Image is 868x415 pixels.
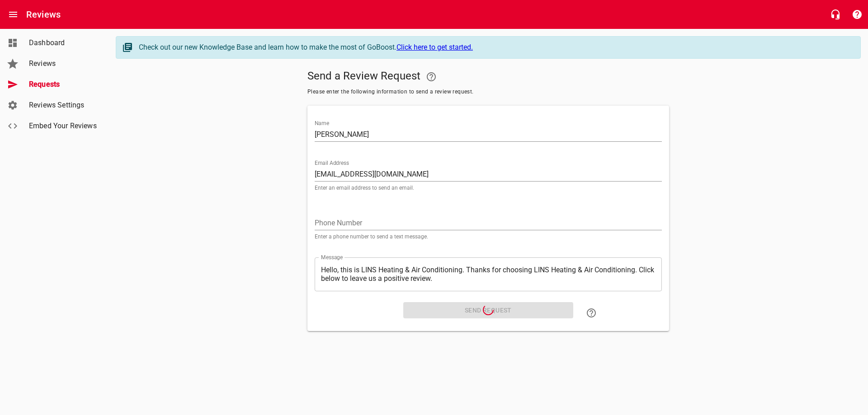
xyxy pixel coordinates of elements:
[396,43,473,51] a: Click here to get started.
[26,7,61,22] h6: Reviews
[29,37,98,48] span: Dashboard
[139,42,851,53] div: Check out our new Knowledge Base and learn how to make the most of GoBoost.
[2,4,24,25] button: Open drawer
[307,88,669,97] span: Please enter the following information to send a review request.
[307,66,669,88] h5: Send a Review Request
[315,121,329,126] label: Name
[29,100,98,111] span: Reviews Settings
[315,234,662,239] p: Enter a phone number to send a text message.
[315,160,349,166] label: Email Address
[825,4,846,25] button: Live Chat
[420,66,442,88] a: Your Google or Facebook account must be connected to "Send a Review Request"
[29,58,98,69] span: Reviews
[315,185,662,191] p: Enter an email address to send an email.
[580,302,602,324] a: Learn how to "Send a Review Request"
[29,121,98,131] span: Embed Your Reviews
[846,4,868,25] button: Support Portal
[321,266,656,283] textarea: Hello, this is LINS Heating & Air Conditioning. Thanks for choosing LINS Heating & Air Conditioni...
[29,79,98,90] span: Requests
